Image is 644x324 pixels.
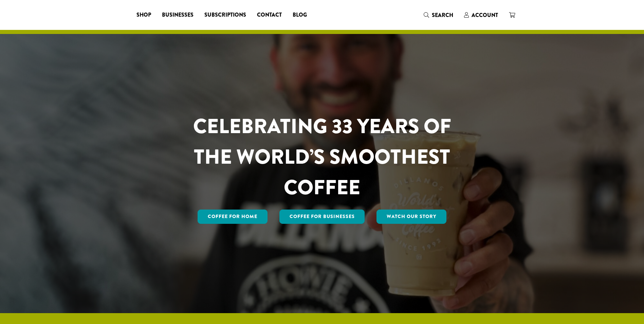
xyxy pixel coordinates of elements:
a: Search [418,10,459,21]
a: Coffee For Businesses [279,210,365,224]
span: Search [432,11,453,19]
a: Watch Our Story [376,210,446,224]
h1: CELEBRATING 33 YEARS OF THE WORLD’S SMOOTHEST COFFEE [173,111,471,203]
span: Contact [257,11,282,19]
span: Subscriptions [204,11,246,19]
span: Blog [293,11,307,19]
span: Businesses [162,11,194,19]
a: Shop [131,10,157,20]
a: Coffee for Home [198,210,268,224]
span: Shop [136,11,151,19]
span: Account [472,11,498,19]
